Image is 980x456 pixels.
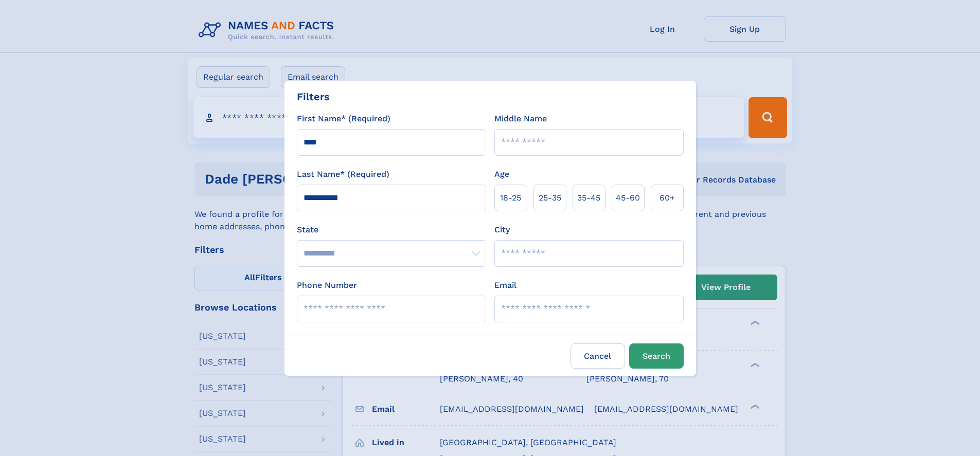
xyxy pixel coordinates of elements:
[494,168,509,180] label: Age
[616,192,640,204] span: 45‑60
[539,192,561,204] span: 25‑35
[571,343,625,369] label: Cancel
[494,113,547,125] label: Middle Name
[297,168,389,180] label: Last Name* (Required)
[297,224,486,236] label: State
[297,89,330,104] div: Filters
[629,343,684,369] button: Search
[494,279,516,291] label: Email
[500,192,521,204] span: 18‑25
[660,192,675,204] span: 60+
[297,113,390,125] label: First Name* (Required)
[577,192,600,204] span: 35‑45
[297,279,357,291] label: Phone Number
[494,224,510,236] label: City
